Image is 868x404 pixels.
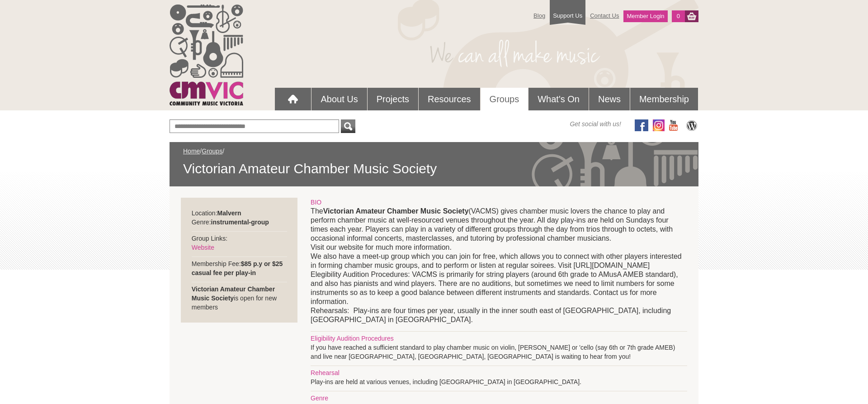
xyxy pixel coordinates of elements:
a: Member Login [623,10,667,22]
a: Blog [529,8,550,24]
img: icon-instagram.png [653,119,665,131]
div: Genre [311,394,687,403]
a: Website [192,244,214,251]
img: cmvic_logo.png [170,5,243,105]
span: Get social with us! [570,119,621,128]
div: Location: Genre: Group Links: Membership Fee: is open for new members [181,198,298,323]
p: The (VACMS) gives chamber music lovers the chance to play and perform chamber music at well-resou... [311,207,687,324]
span: Victorian Amateur Chamber Music Society [183,160,685,177]
div: BIO [311,198,687,207]
img: CMVic Blog [685,119,698,131]
a: Projects [368,88,418,110]
div: / / [183,147,685,177]
a: About Us [311,88,367,110]
a: Groups [202,147,222,155]
strong: $85 p.y or $25 casual fee per play-in [192,260,283,276]
a: What's On [528,88,589,110]
a: Resources [419,88,480,110]
strong: Malvern [217,209,241,217]
strong: instrumental-group [211,219,269,226]
div: Eligibility Audition Procedures [311,334,687,343]
a: Groups [481,88,528,110]
a: News [589,88,630,110]
a: Contact Us [585,8,623,24]
a: Home [183,147,200,155]
div: Rehearsal [311,368,687,377]
a: Membership [630,88,698,110]
strong: Victorian Amateur Chamber Music Society [323,207,469,215]
strong: Victorian Amateur Chamber Music Society [192,285,275,302]
a: 0 [672,10,685,22]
